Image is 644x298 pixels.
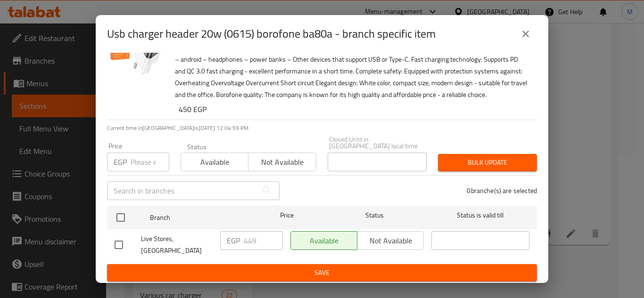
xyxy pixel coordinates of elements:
span: Status [326,209,424,221]
span: Bulk update [446,157,529,169]
span: Price [256,209,318,221]
input: Please enter price [131,153,169,171]
p: EGP [227,235,240,246]
input: Search in branches [107,181,258,200]
p: Current time in [GEOGRAPHIC_DATA] is [DATE] 12:04:59 PM [107,124,537,132]
span: Save [115,267,529,279]
span: Available [185,155,245,169]
button: Not available [248,153,316,171]
p: Number of outputs: 2 charging outputs: USB-A USB-C (Type-C) Easily charges two devices simultaneo... [175,30,529,101]
h6: 450 EGP [179,103,529,116]
input: Please enter price [244,231,283,250]
h2: Usb charger header 20w (0615) borofone ba80a - branch specific item [107,26,436,41]
button: Available [181,153,248,171]
button: Save [107,264,537,282]
p: EGP [114,156,127,168]
p: 0 branche(s) are selected [467,186,537,195]
button: close [514,23,537,45]
span: Status is valid till [431,209,529,221]
span: Branch [150,212,248,224]
span: Live Stores, [GEOGRAPHIC_DATA] [141,233,213,257]
button: Bulk update [438,154,537,171]
span: Not available [252,155,312,169]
